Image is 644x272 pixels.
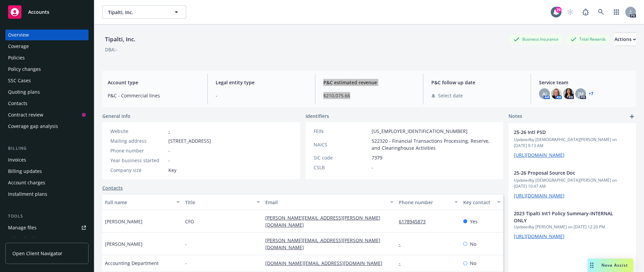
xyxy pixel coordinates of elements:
span: P&C follow up date [431,79,523,86]
a: Contract review [5,109,89,120]
span: Updated by [PERSON_NAME] on [DATE] 12:20 PM [514,224,631,230]
div: Manage files [8,222,37,233]
span: Accounting Department [105,260,159,267]
button: Nova Assist [588,259,633,272]
a: Start snowing [563,5,577,19]
div: Policy checking [8,234,42,244]
a: Manage files [5,222,89,233]
div: 2023 Tipalti Int'l Policy Summary-INTERNAL ONLYUpdatedby [PERSON_NAME] on [DATE] 12:20 PM[URL][DO... [508,205,636,245]
div: 25-26 Proposal Source DocUpdatedby [DEMOGRAPHIC_DATA][PERSON_NAME] on [DATE] 10:47 AM[URL][DOMAIN... [508,164,636,205]
a: [URL][DOMAIN_NAME] [514,233,565,239]
div: DBA: - [105,46,117,53]
span: Service team [539,79,631,86]
div: Account charges [8,177,45,188]
span: [STREET_ADDRESS] [168,137,211,144]
a: - [399,241,406,247]
a: Accounts [5,3,89,21]
div: Coverage gap analysis [8,121,58,132]
a: Search [594,5,608,19]
a: Invoices [5,154,89,165]
span: AJ [542,90,547,97]
div: Full name [105,199,172,206]
div: Company size [110,167,166,174]
a: Billing updates [5,166,89,177]
a: [PERSON_NAME][EMAIL_ADDRESS][PERSON_NAME][DOMAIN_NAME] [265,215,380,228]
a: add [628,112,636,121]
span: [PERSON_NAME] [105,218,143,225]
span: $210,075.66 [323,92,415,99]
span: 25-26 Proposal Source Doc [514,169,613,176]
span: General info [102,112,130,120]
div: Tools [5,213,89,220]
a: Switch app [610,5,623,19]
div: Phone number [399,199,450,206]
a: Contacts [5,98,89,109]
div: Tipalti, Inc. [102,35,138,44]
div: Quoting plans [8,87,40,97]
span: No [470,260,476,267]
div: Contract review [8,109,43,120]
a: Coverage [5,41,89,52]
span: 522320 - Financial Transactions Processing, Reserve, and Clearinghouse Activities [372,137,495,151]
span: - [372,164,373,171]
span: Key [168,167,176,174]
div: Phone number [110,147,166,154]
div: Email [265,199,386,206]
span: JM [578,90,584,97]
div: Year business started [110,157,166,164]
span: [US_EMPLOYER_IDENTIFICATION_NUMBER] [372,128,468,135]
a: 6178945873 [399,218,431,225]
a: Overview [5,30,89,40]
div: Total Rewards [567,35,609,43]
div: SIC code [314,154,369,161]
span: - [168,147,170,154]
span: Yes [470,218,478,225]
span: [PERSON_NAME] [105,240,143,247]
div: 29 [555,7,561,13]
button: Full name [102,194,182,210]
div: Contacts [8,98,28,109]
a: [URL][DOMAIN_NAME] [514,192,565,199]
a: [DOMAIN_NAME][EMAIL_ADDRESS][DOMAIN_NAME] [265,260,388,266]
span: - [185,240,187,247]
div: Billing updates [8,166,42,177]
a: Contacts [102,184,123,191]
button: Email [263,194,396,210]
a: [PERSON_NAME][EMAIL_ADDRESS][PERSON_NAME][DOMAIN_NAME] [265,237,380,251]
a: Installment plans [5,189,89,199]
span: P&C - Commercial lines [108,92,199,99]
a: Policies [5,52,89,63]
a: Report a Bug [579,5,592,19]
button: Phone number [396,194,460,210]
div: Installment plans [8,189,47,199]
div: Policy changes [8,64,41,75]
div: CSLB [314,164,369,171]
div: Coverage [8,41,29,52]
span: - [216,92,307,99]
span: Nova Assist [601,262,628,268]
div: FEIN [314,128,369,135]
div: SSC Cases [8,75,31,86]
div: NAICS [314,141,369,148]
span: 7379 [372,154,382,161]
div: Mailing address [110,137,166,144]
div: Invoices [8,154,26,165]
span: Select date [438,92,463,99]
button: Tipalti, Inc. [102,5,186,19]
img: photo [551,88,562,99]
span: Accounts [28,9,49,15]
a: +7 [589,92,593,96]
a: - [399,260,406,266]
a: Account charges [5,177,89,188]
span: 25-26 Intl PSD [514,129,613,136]
span: Identifiers [306,112,329,120]
a: - [168,128,170,134]
span: P&C estimated revenue [323,79,415,86]
span: - [168,157,170,164]
a: Policy checking [5,234,89,244]
a: SSC Cases [5,75,89,86]
a: Coverage gap analysis [5,121,89,132]
div: Actions [614,33,636,46]
span: Updated by [DEMOGRAPHIC_DATA][PERSON_NAME] on [DATE] 9:13 AM [514,137,631,149]
div: 25-26 Intl PSDUpdatedby [DEMOGRAPHIC_DATA][PERSON_NAME] on [DATE] 9:13 AM[URL][DOMAIN_NAME] [508,123,636,164]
